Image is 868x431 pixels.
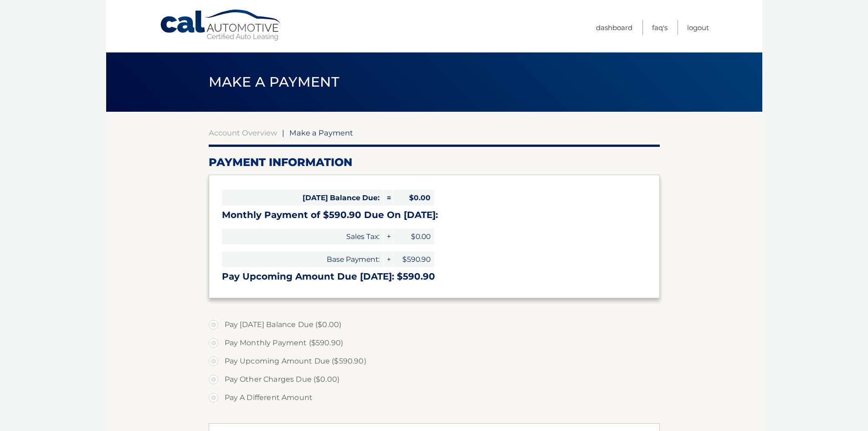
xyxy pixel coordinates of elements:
[289,128,353,137] span: Make a Payment
[393,251,434,267] span: $590.90
[209,316,660,334] label: Pay [DATE] Balance Due ($0.00)
[209,128,277,137] a: Account Overview
[282,128,284,137] span: |
[209,73,339,90] span: Make a Payment
[393,190,434,206] span: $0.00
[159,9,282,42] a: Cal Automotive
[222,209,647,221] h3: Monthly Payment of $590.90 Due On [DATE]:
[393,228,434,244] span: $0.00
[687,20,709,35] a: Logout
[222,251,383,267] span: Base Payment:
[209,389,660,407] label: Pay A Different Amount
[209,156,660,169] h2: Payment Information
[222,271,647,282] h3: Pay Upcoming Amount Due [DATE]: $590.90
[384,251,393,267] span: +
[652,20,668,35] a: FAQ's
[596,20,632,35] a: Dashboard
[222,228,383,244] span: Sales Tax:
[209,352,660,370] label: Pay Upcoming Amount Due ($590.90)
[209,370,660,389] label: Pay Other Charges Due ($0.00)
[209,334,660,352] label: Pay Monthly Payment ($590.90)
[384,190,393,206] span: =
[384,228,393,244] span: +
[222,190,383,206] span: [DATE] Balance Due:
